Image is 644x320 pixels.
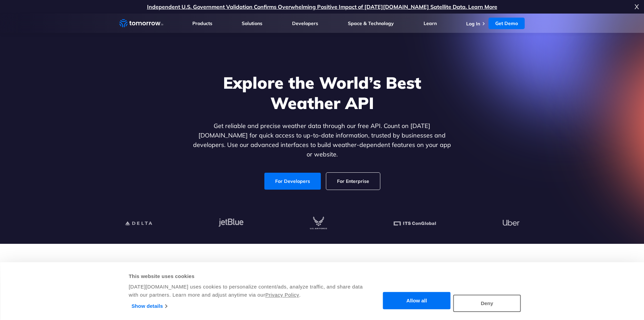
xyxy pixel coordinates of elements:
div: This website uses cookies [129,272,364,280]
a: Learn [424,20,437,26]
a: Space & Technology [348,20,394,26]
a: Get Demo [488,18,525,29]
a: For Enterprise [326,173,380,190]
a: Show details [132,301,167,311]
button: Allow all [383,292,451,310]
a: Privacy Policy [265,292,299,298]
h1: Explore the World’s Best Weather API [192,72,453,113]
a: Home link [119,18,163,28]
p: Get reliable and precise weather data through our free API. Count on [DATE][DOMAIN_NAME] for quic... [192,121,453,159]
a: Log In [466,21,480,27]
a: Solutions [242,20,262,26]
a: Independent U.S. Government Validation Confirms Overwhelming Positive Impact of [DATE][DOMAIN_NAM... [147,3,497,10]
button: Deny [453,295,521,312]
a: For Developers [264,173,321,190]
div: [DATE][DOMAIN_NAME] uses cookies to personalize content/ads, analyze traffic, and share data with... [129,283,364,299]
a: Products [192,20,212,26]
a: Developers [292,20,318,26]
